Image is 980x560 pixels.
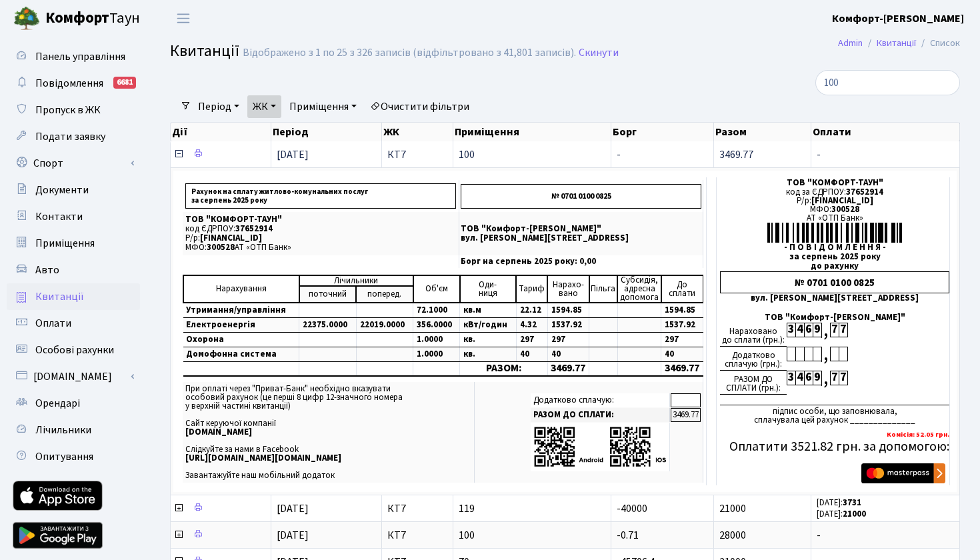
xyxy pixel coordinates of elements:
div: , [821,347,830,362]
h5: Оплатити 3521.82 грн. за допомогою: [720,439,949,455]
div: вул. [PERSON_NAME][STREET_ADDRESS] [720,294,949,303]
td: кв. [460,333,516,347]
span: - [617,147,621,162]
span: -40000 [617,501,647,516]
td: РАЗОМ ДО СПЛАТИ: [531,408,670,422]
td: При оплаті через "Приват-Банк" необхідно вказувати особовий рахунок (це перші 8 цифр 12-значного ... [183,382,475,483]
div: 7 [830,371,839,385]
td: Домофонна система [183,347,299,362]
span: 119 [459,503,605,514]
td: 4.32 [516,318,547,333]
div: АТ «ОТП Банк» [720,214,949,223]
a: Документи [7,177,140,203]
td: 1.0000 [413,333,460,347]
td: Додатково сплачую: [531,393,670,407]
a: Приміщення [7,230,140,257]
span: Лічильники [35,423,91,437]
td: Утримання/управління [183,303,299,318]
span: Панель управління [35,49,125,64]
td: Тариф [516,275,547,303]
td: кв. [460,347,516,362]
span: Пропуск в ЖК [35,103,101,117]
td: 22019.0000 [356,318,413,333]
b: [DOMAIN_NAME] [185,426,252,438]
span: Оплати [35,316,71,331]
a: ЖК [247,95,281,118]
div: , [821,371,830,386]
div: № 0701 0100 0825 [720,271,949,293]
span: 100 [459,149,605,160]
span: Контакти [35,209,83,224]
input: Пошук... [815,70,960,95]
p: Борг на серпень 2025 року: 0,00 [461,257,701,266]
a: Орендарі [7,390,140,417]
div: 6 [804,371,813,385]
div: за серпень 2025 року [720,253,949,261]
a: Admin [838,36,863,50]
b: Комісія: 52.05 грн. [887,429,949,439]
img: Masterpass [861,463,945,483]
td: 22375.0000 [299,318,356,333]
th: Дії [171,123,271,141]
span: Орендарі [35,396,80,411]
div: МФО: [720,205,949,214]
div: код за ЄДРПОУ: [720,188,949,197]
p: № 0701 0100 0825 [461,184,701,209]
span: 37652914 [235,223,273,235]
a: Подати заявку [7,123,140,150]
div: ТОВ "КОМФОРТ-ТАУН" [720,179,949,187]
div: 4 [795,323,804,337]
td: Пільга [589,275,618,303]
img: apps-qrcodes.png [533,425,667,469]
small: [DATE]: [817,508,866,520]
td: 1.0000 [413,347,460,362]
span: 3469.77 [719,147,753,162]
div: 4 [795,371,804,385]
b: 21000 [843,508,866,520]
span: [DATE] [277,147,309,162]
a: Приміщення [284,95,362,118]
span: Особові рахунки [35,343,114,357]
th: Оплати [811,123,960,141]
span: Таун [45,7,140,30]
a: Контакти [7,203,140,230]
td: До cплати [661,275,703,303]
span: 300528 [207,241,235,253]
a: Квитанції [7,283,140,310]
a: Скинути [579,47,619,59]
div: 7 [839,371,847,385]
p: код ЄДРПОУ: [185,225,456,233]
td: Оди- ниця [460,275,516,303]
span: КТ7 [387,530,447,541]
td: 1537.92 [661,318,703,333]
a: Повідомлення6681 [7,70,140,97]
a: Спорт [7,150,140,177]
td: 297 [547,333,589,347]
div: 7 [830,323,839,337]
div: Нараховано до сплати (грн.): [720,323,787,347]
td: поперед. [356,286,413,303]
td: 3469.77 [661,362,703,376]
div: 6681 [113,77,136,89]
td: Охорона [183,333,299,347]
span: 100 [459,530,605,541]
p: Рахунок на сплату житлово-комунальних послуг за серпень 2025 року [185,183,456,209]
span: 300528 [831,203,859,215]
th: Борг [611,123,713,141]
div: РАЗОМ ДО СПЛАТИ (грн.): [720,371,787,395]
span: [FINANCIAL_ID] [811,195,873,207]
b: Комфорт-[PERSON_NAME] [832,11,964,26]
span: -0.71 [617,528,639,543]
p: Р/р: [185,234,456,243]
span: 28000 [719,528,746,543]
button: Переключити навігацію [167,7,200,29]
a: Оплати [7,310,140,337]
a: Пропуск в ЖК [7,97,140,123]
p: ТОВ "КОМФОРТ-ТАУН" [185,215,456,224]
span: Повідомлення [35,76,103,91]
span: Авто [35,263,59,277]
div: , [821,323,830,338]
td: Нарахо- вано [547,275,589,303]
span: [DATE] [277,528,309,543]
div: Р/р: [720,197,949,205]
